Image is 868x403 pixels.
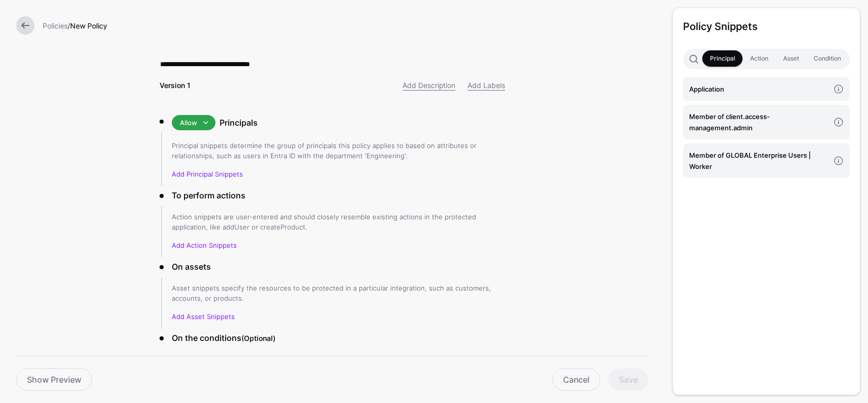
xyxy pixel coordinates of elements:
h3: On assets [172,261,505,273]
strong: New Policy [70,21,107,30]
h4: Application [689,83,829,95]
a: Add Asset Snippets [172,312,235,321]
a: Add Action Snippets [172,241,237,249]
h4: Member of client.access-management.admin [689,111,829,133]
a: Policies [43,21,68,30]
h3: On the conditions [172,332,505,344]
h3: Policy Snippets [683,18,850,35]
a: Principal [702,50,742,67]
span: Allow [180,119,197,127]
a: Action [742,50,776,67]
p: Condition snippets aid policies in decision-making, such as verifying whether a user is assigned ... [172,355,505,375]
p: Principal snippets determine the group of principals this policy applies to based on attributes o... [172,140,505,161]
h3: Principals [220,117,505,129]
a: Asset [776,50,806,67]
a: Add Description [402,81,455,90]
a: Show Preview [16,368,92,391]
a: Add Labels [468,81,505,90]
a: Condition [806,50,848,67]
p: Asset snippets specify the resources to be protected in a particular integration, such as custome... [172,283,505,303]
small: (Optional) [241,334,275,342]
strong: Version 1 [160,81,191,90]
a: Cancel [552,368,600,391]
div: / [39,20,653,31]
a: Add Principal Snippets [172,170,243,178]
h4: Member of GLOBAL Enterprise Users | Worker [689,150,829,172]
p: Action snippets are user-entered and should closely resemble existing actions in the protected ap... [172,212,505,232]
h3: To perform actions [172,189,505,201]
